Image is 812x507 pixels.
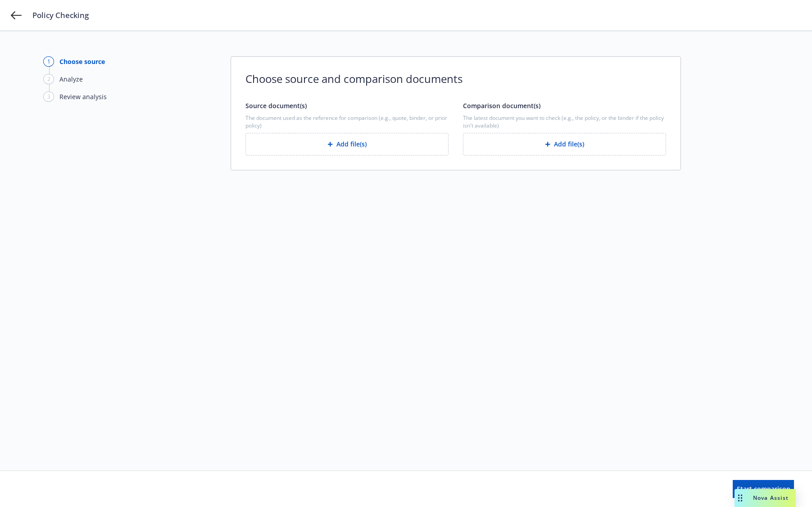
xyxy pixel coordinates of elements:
div: 1 [43,56,54,67]
span: The latest document you want to check (e.g., the policy, or the binder if the policy isn't availa... [463,114,666,129]
span: Policy Checking [32,10,89,21]
span: Start comparison [737,484,790,493]
div: Review analysis [59,92,107,101]
div: Choose source [59,57,105,66]
button: Add file(s) [245,133,449,155]
button: Nova Assist [735,489,796,507]
span: Comparison document(s) [463,101,540,110]
span: Choose source and comparison documents [245,71,666,87]
span: Nova Assist [753,494,789,502]
button: Add file(s) [463,133,666,155]
button: Start comparison [733,480,794,498]
div: Drag to move [735,489,746,507]
div: Analyze [59,74,83,84]
span: The document used as the reference for comparison (e.g., quote, binder, or prior policy) [245,114,449,129]
div: 2 [43,74,54,84]
span: Source document(s) [245,101,307,110]
div: 3 [43,91,54,102]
